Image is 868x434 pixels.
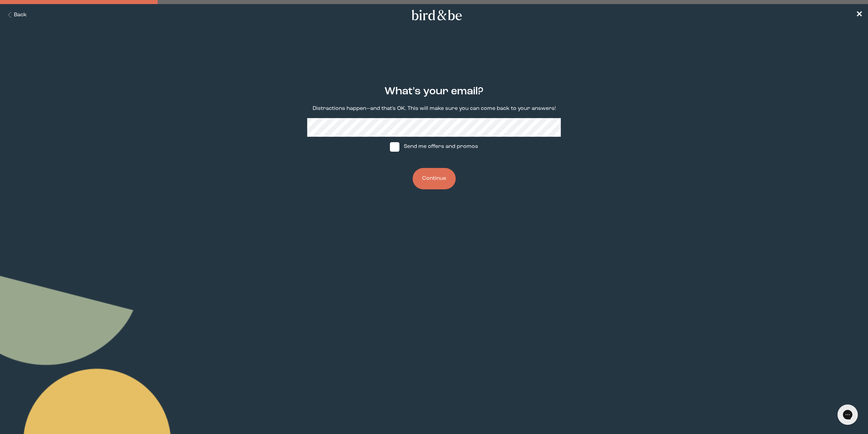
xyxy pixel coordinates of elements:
[413,168,456,189] button: Continue
[856,11,863,19] span: ✕
[384,84,484,99] h2: What's your email?
[834,402,861,427] iframe: Gorgias live chat messenger
[5,11,27,19] button: Back Button
[383,137,485,157] label: Send me offers and promos
[313,105,556,113] p: Distractions happen—and that's OK. This will make sure you can come back to your answers!
[856,9,863,21] a: ✕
